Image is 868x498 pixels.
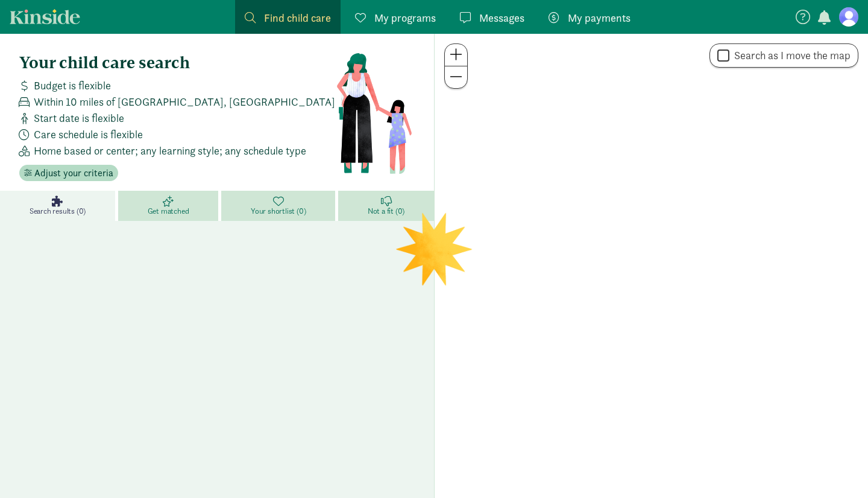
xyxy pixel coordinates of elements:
[19,53,336,72] h4: Your child care search
[264,10,331,26] span: Find child care
[19,165,118,182] button: Adjust your criteria
[729,48,851,63] label: Search as I move the map
[34,142,306,159] span: Home based or center; any learning style; any schedule type
[374,10,436,26] span: My programs
[338,191,434,221] a: Not a fit (0)
[148,206,189,216] span: Get matched
[479,10,524,26] span: Messages
[34,126,143,142] span: Care schedule is flexible
[251,206,306,216] span: Your shortlist (0)
[30,206,86,216] span: Search results (0)
[118,191,221,221] a: Get matched
[34,166,113,180] span: Adjust your criteria
[221,191,338,221] a: Your shortlist (0)
[568,10,631,26] span: My payments
[10,9,80,24] a: Kinside
[34,110,124,126] span: Start date is flexible
[368,206,404,216] span: Not a fit (0)
[34,77,111,94] span: Budget is flexible
[34,94,335,110] span: Within 10 miles of [GEOGRAPHIC_DATA], [GEOGRAPHIC_DATA]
